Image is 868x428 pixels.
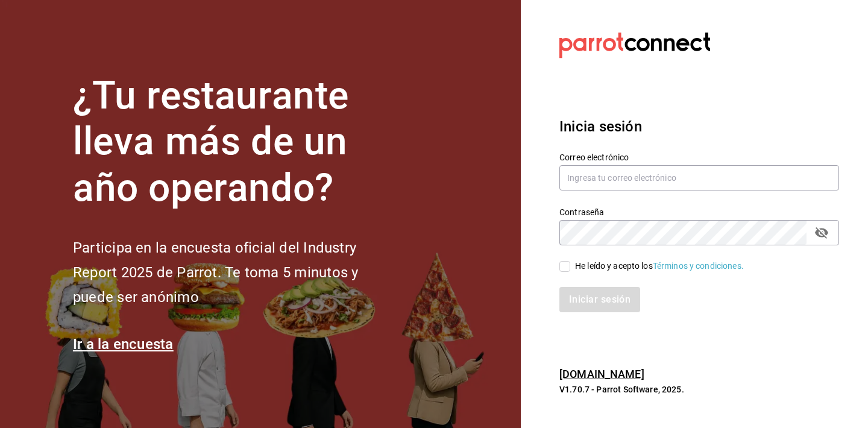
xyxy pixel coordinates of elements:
h3: Inicia sesión [559,116,839,137]
a: Ir a la encuesta [73,336,174,353]
h1: ¿Tu restaurante lleva más de un año operando? [73,73,398,212]
a: Términos y condiciones. [653,261,744,271]
div: He leído y acepto los [575,260,744,272]
input: Ingresa tu correo electrónico [559,165,839,190]
h2: Participa en la encuesta oficial del Industry Report 2025 de Parrot. Te toma 5 minutos y puede se... [73,236,398,309]
label: Correo electrónico [559,153,839,161]
button: passwordField [811,222,832,243]
a: [DOMAIN_NAME] [559,368,644,380]
p: V1.70.7 - Parrot Software, 2025. [559,383,839,395]
label: Contraseña [559,207,839,216]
